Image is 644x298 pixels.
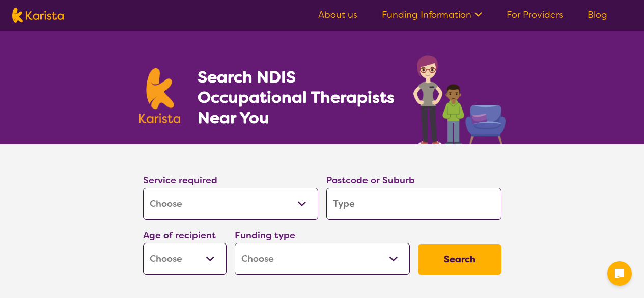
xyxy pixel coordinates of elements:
[326,188,501,220] input: Type
[382,9,482,21] a: Funding Information
[198,67,396,128] h1: Search NDIS Occupational Therapists Near You
[143,229,216,241] label: Age of recipient
[507,9,563,21] a: For Providers
[235,229,295,241] label: Funding type
[326,174,415,186] label: Postcode or Suburb
[418,244,501,275] button: Search
[139,68,181,123] img: Karista logo
[12,8,64,23] img: Karista logo
[587,9,607,21] a: Blog
[318,9,357,21] a: About us
[413,55,506,144] img: occupational-therapy
[143,174,217,186] label: Service required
